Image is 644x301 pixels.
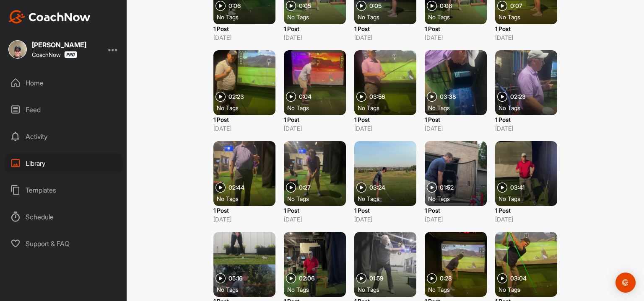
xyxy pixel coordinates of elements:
div: Activity [5,126,123,147]
p: 1 Post [354,24,416,33]
img: play [427,1,437,11]
p: [DATE] [354,124,416,133]
p: 1 Post [284,24,346,33]
p: [DATE] [425,215,487,224]
div: No Tags [217,194,279,203]
div: Feed [5,99,123,120]
span: 03:38 [440,94,456,100]
div: Support & FAQ [5,233,123,254]
p: [DATE] [213,215,275,224]
p: 1 Post [495,206,557,215]
p: 1 Post [425,115,487,124]
p: [DATE] [354,215,416,224]
p: [DATE] [284,215,346,224]
span: 02:06 [299,275,314,281]
img: play [286,273,296,283]
span: 0:28 [440,275,452,281]
span: 0:05 [369,3,382,9]
p: 1 Post [213,115,275,124]
span: 0:27 [299,185,311,190]
img: play [427,92,437,102]
span: 03:04 [510,275,527,281]
p: [DATE] [495,215,557,224]
p: 1 Post [425,206,487,215]
div: Templates [5,180,123,201]
p: [DATE] [495,124,557,133]
img: play [216,92,226,102]
span: 03:24 [369,185,385,190]
p: [DATE] [213,124,275,133]
div: [PERSON_NAME] [32,41,86,48]
div: Schedule [5,206,123,227]
p: 1 Post [213,24,275,33]
div: Open Intercom Messenger [615,273,636,293]
img: play [356,1,366,11]
p: [DATE] [354,33,416,42]
img: play [356,273,366,283]
span: 01:52 [440,185,454,190]
div: No Tags [287,13,349,21]
div: No Tags [217,13,279,21]
div: No Tags [358,13,420,21]
div: No Tags [428,194,490,203]
div: No Tags [428,103,490,112]
p: 1 Post [284,206,346,215]
span: 0:08 [440,3,452,9]
img: play [427,183,437,193]
p: 1 Post [495,24,557,33]
div: Library [5,153,123,174]
p: [DATE] [284,124,346,133]
img: play [286,1,296,11]
img: play [356,92,366,102]
div: No Tags [499,194,561,203]
img: play [497,1,507,11]
div: No Tags [499,285,561,293]
div: No Tags [287,103,349,112]
span: 05:16 [229,275,242,281]
span: 02:23 [510,94,526,100]
p: [DATE] [425,124,487,133]
img: play [427,273,437,283]
div: No Tags [428,285,490,293]
img: square_df18f7c94d890d77d2112fb6bf60b978.jpg [8,40,27,59]
div: No Tags [428,13,490,21]
img: play [216,1,226,11]
span: 03:56 [369,94,385,100]
p: 1 Post [284,115,346,124]
p: [DATE] [495,33,557,42]
div: No Tags [217,285,279,293]
span: 0:05 [299,3,311,9]
span: 02:23 [229,94,244,100]
img: play [286,92,296,102]
p: 1 Post [425,24,487,33]
img: play [286,183,296,193]
p: 1 Post [213,206,275,215]
p: [DATE] [284,33,346,42]
div: No Tags [499,13,561,21]
div: No Tags [358,103,420,112]
p: 1 Post [354,115,416,124]
div: CoachNow [32,51,77,58]
img: play [356,183,366,193]
p: [DATE] [213,33,275,42]
div: Home [5,72,123,93]
img: play [216,183,226,193]
img: play [216,273,226,283]
div: No Tags [287,194,349,203]
div: No Tags [217,103,279,112]
img: play [497,273,507,283]
div: No Tags [358,194,420,203]
span: 03:41 [510,185,525,190]
span: 02:44 [229,185,244,190]
div: No Tags [358,285,420,293]
span: 01:59 [369,275,383,281]
div: No Tags [499,103,561,112]
img: CoachNow Pro [64,51,77,58]
img: play [497,92,507,102]
p: [DATE] [425,33,487,42]
span: 0:04 [299,94,312,100]
span: 0:06 [229,3,241,9]
div: No Tags [287,285,349,293]
p: 1 Post [354,206,416,215]
span: 0:07 [510,3,522,9]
